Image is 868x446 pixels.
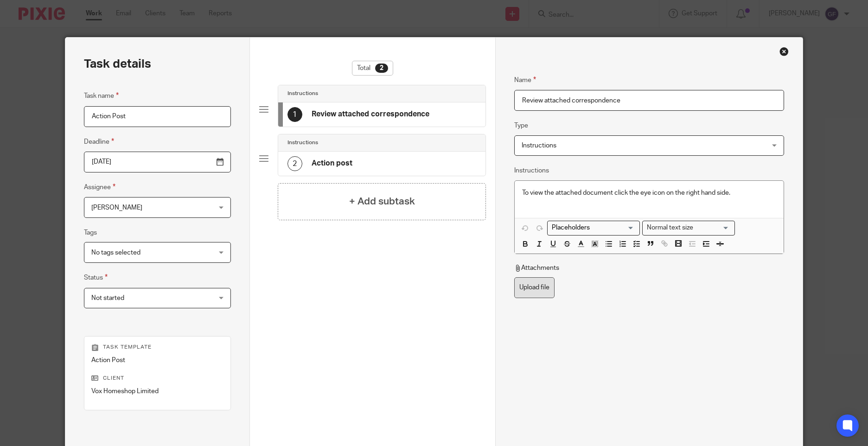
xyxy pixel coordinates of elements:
[375,64,388,73] div: 2
[91,204,142,211] span: [PERSON_NAME]
[84,182,115,192] label: Assignee
[84,272,108,283] label: Status
[645,223,695,233] span: Normal text size
[91,295,124,301] span: Not started
[91,387,223,396] p: Vox Homeshop Limited
[312,159,352,168] h4: Action post
[547,221,640,235] div: Placeholders
[287,139,318,147] h4: Instructions
[349,194,415,209] h4: + Add subtask
[287,90,318,97] h4: Instructions
[522,142,556,149] span: Instructions
[84,152,230,172] input: Use the arrow keys to pick a date
[84,90,119,101] label: Task name
[91,344,223,351] p: Task template
[514,277,555,298] label: Upload file
[779,47,789,56] div: Close this dialog window
[287,156,302,171] div: 2
[84,228,97,237] label: Tags
[547,221,640,235] div: Search for option
[522,188,776,198] p: To view the attached document click the eye icon on the right hand side.
[514,263,559,273] p: Attachments
[642,221,735,235] div: Text styles
[352,61,393,76] div: Total
[642,221,735,235] div: Search for option
[287,107,302,122] div: 1
[549,223,634,233] input: Search for option
[91,249,140,256] span: No tags selected
[91,375,223,382] p: Client
[514,166,549,175] label: Instructions
[91,356,223,365] p: Action Post
[84,106,230,127] input: Task name
[514,121,528,130] label: Type
[312,109,429,119] h4: Review attached correspondence
[84,136,114,147] label: Deadline
[84,56,151,72] h2: Task details
[696,223,729,233] input: Search for option
[514,75,536,85] label: Name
